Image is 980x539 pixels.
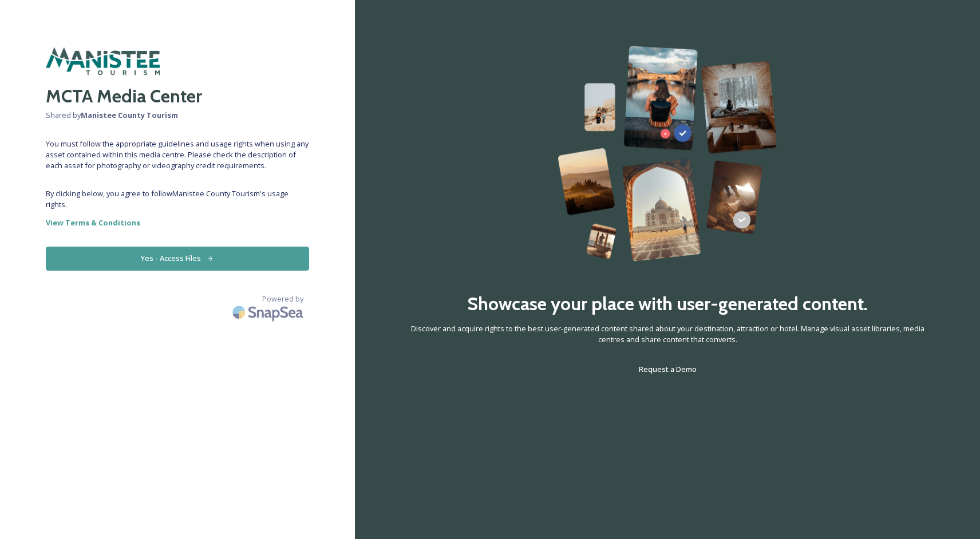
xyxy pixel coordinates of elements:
[639,362,697,376] a: Request a Demo
[401,323,934,345] span: Discover and acquire rights to the best user-generated content shared about your destination, att...
[46,138,309,172] span: You must follow the appropriate guidelines and usage rights when using any asset contained within...
[46,110,309,121] span: Shared by
[46,188,309,210] span: By clicking below, you agree to follow Manistee County Tourism 's usage rights.
[467,290,868,318] h2: Showcase your place with user-generated content.
[46,217,140,228] strong: View Terms & Conditions
[229,299,309,326] img: SnapSea Logo
[46,247,309,270] button: Yes - Access Files
[46,46,160,77] img: manisteetourism-webheader.png
[81,110,178,120] strong: Manistee County Tourism
[262,294,303,304] span: Powered by
[46,216,309,229] a: View Terms & Conditions
[46,82,309,110] h2: MCTA Media Center
[639,364,697,374] span: Request a Demo
[558,46,777,261] img: 63b42ca75bacad526042e722_Group%20154-p-800.png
